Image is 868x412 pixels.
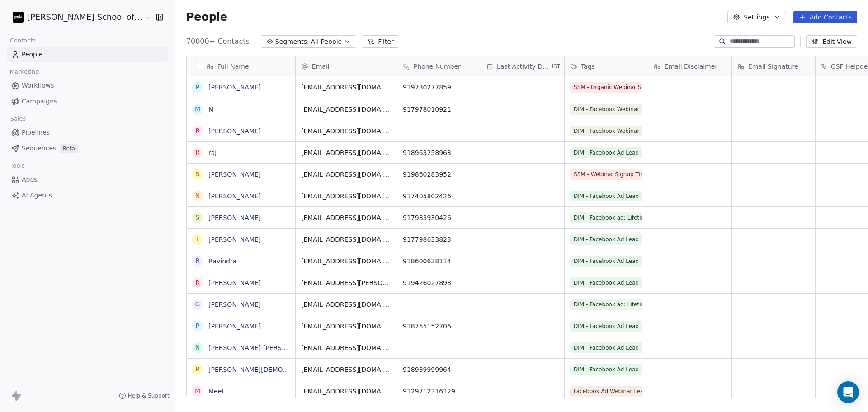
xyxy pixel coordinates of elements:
[665,62,717,71] span: Email Disclaimer
[301,278,392,287] span: [EMAIL_ADDRESS][PERSON_NAME][DOMAIN_NAME]
[312,62,330,71] span: Email
[195,256,200,266] div: R
[119,392,170,399] a: Help & Support
[275,37,309,47] span: Segments:
[13,12,24,23] img: Zeeshan%20Neck%20Print%20Dark.png
[732,56,815,76] div: Email Signature
[195,300,200,309] div: G
[403,148,475,157] span: 918963258963
[581,62,595,71] span: Tags
[208,257,236,265] a: Ravindra
[403,83,475,92] span: 919730277859
[6,112,30,126] span: Sales
[208,279,261,286] a: [PERSON_NAME]
[7,78,168,93] a: Workflows
[301,213,392,222] span: [EMAIL_ADDRESS][DOMAIN_NAME]
[570,234,642,245] span: DIM - Facebook Ad Lead
[22,97,57,106] span: Campaigns
[414,62,461,71] span: Phone Number
[570,191,642,201] span: DIM - Facebook Ad Lead
[403,322,475,331] span: 918755152706
[60,144,78,153] span: Beta
[7,188,168,203] a: AI Agents
[311,37,342,47] span: All People
[195,386,200,396] div: M
[403,387,475,396] span: 9129712316129
[208,236,261,243] a: [PERSON_NAME]
[570,104,642,115] span: DIM - Facebook Webinar Signup Time
[570,321,642,332] span: DIM - Facebook Ad Lead
[187,76,296,398] div: grid
[208,127,261,135] a: [PERSON_NAME]
[195,104,200,114] div: M
[570,277,642,288] span: DIM - Facebook Ad Lead
[727,11,786,23] button: Settings
[403,257,475,266] span: 918600638114
[748,62,798,71] span: Email Signature
[208,344,316,351] a: [PERSON_NAME] [PERSON_NAME]
[301,257,392,266] span: [EMAIL_ADDRESS][DOMAIN_NAME]
[570,256,642,267] span: DIM - Facebook Ad Lead
[552,63,561,70] span: IST
[195,191,200,201] div: N
[362,35,399,48] button: Filter
[570,212,642,223] span: DIM - Facebook ad: Lifetime Recording
[22,50,43,59] span: People
[22,175,38,184] span: Apps
[7,47,168,62] a: People
[208,192,261,200] a: [PERSON_NAME]
[793,11,857,23] button: Add Contacts
[11,9,139,25] button: [PERSON_NAME] School of Finance LLP
[301,105,392,114] span: [EMAIL_ADDRESS][DOMAIN_NAME]
[403,192,475,201] span: 917405802426
[570,82,642,93] span: SSM - Organic Webinar Signup Time
[403,235,475,244] span: 917798633823
[195,169,199,179] div: S
[195,213,199,222] div: S
[648,56,731,76] div: Email Disclaimer
[208,214,261,221] a: [PERSON_NAME]
[570,299,642,310] span: DIM - Facebook ad: Lifetime Recording
[195,126,200,136] div: R
[497,62,550,71] span: Last Activity Date
[208,106,214,113] a: M
[570,364,642,375] span: DIM - Facebook Ad Lead
[570,147,642,158] span: DIM - Facebook Ad Lead
[301,235,392,244] span: [EMAIL_ADDRESS][DOMAIN_NAME]
[195,148,200,157] div: r
[6,65,43,79] span: Marketing
[570,169,642,180] span: SSM - Webinar Signup Time
[837,381,859,403] div: Open Intercom Messenger
[196,83,199,92] div: P
[301,83,392,92] span: [EMAIL_ADDRESS][DOMAIN_NAME]
[403,278,475,287] span: 919426027898
[22,128,50,137] span: Pipelines
[196,321,199,331] div: P
[403,170,475,179] span: 919860283952
[208,301,261,308] a: [PERSON_NAME]
[397,56,481,76] div: Phone Number
[196,365,199,374] div: P
[208,323,261,330] a: [PERSON_NAME]
[187,56,295,76] div: Full Name
[570,386,642,397] span: Facebook Ad Webinar Lead
[208,149,217,156] a: raj
[565,56,648,76] div: Tags
[195,343,200,352] div: N
[570,342,642,353] span: DIM - Facebook Ad Lead
[22,191,52,200] span: AI Agents
[301,192,392,201] span: [EMAIL_ADDRESS][DOMAIN_NAME]
[403,105,475,114] span: 917978010921
[301,343,392,352] span: [EMAIL_ADDRESS][DOMAIN_NAME]
[7,172,168,187] a: Apps
[22,81,54,90] span: Workflows
[186,36,250,47] span: 70000+ Contacts
[6,159,28,173] span: Tools
[7,141,168,156] a: SequencesBeta
[481,56,564,76] div: Last Activity DateIST
[128,392,170,399] span: Help & Support
[403,213,475,222] span: 917983930426
[301,126,392,136] span: [EMAIL_ADDRESS][DOMAIN_NAME]
[6,34,40,47] span: Contacts
[217,62,249,71] span: Full Name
